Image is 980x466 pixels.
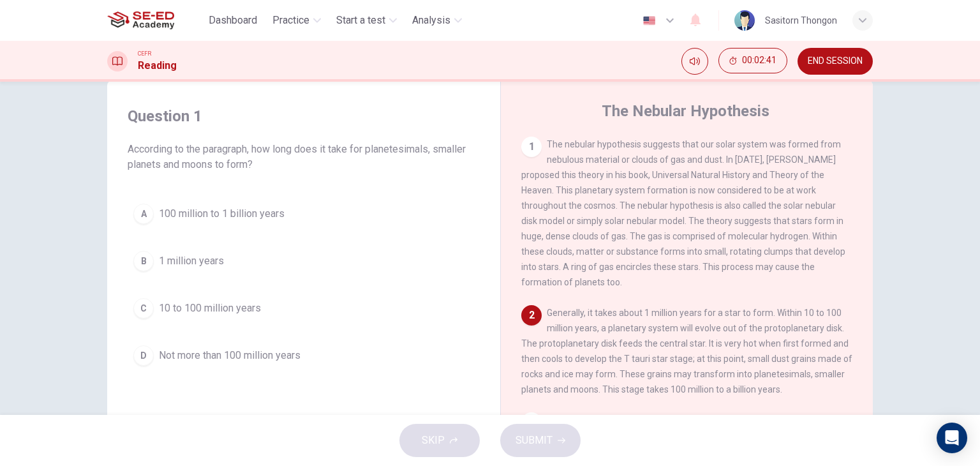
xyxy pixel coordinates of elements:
button: Analysis [407,9,467,32]
span: END SESSION [808,56,863,66]
div: A [133,204,154,224]
button: DNot more than 100 million years [128,340,480,372]
div: Sasitorn Thongon [765,13,837,28]
div: Open Intercom Messenger [937,423,967,453]
span: 00:02:41 [742,56,776,66]
button: B1 million years [128,245,480,277]
span: According to the paragraph, how long does it take for planetesimals, smaller planets and moons to... [128,142,480,172]
span: Not more than 100 million years [159,348,301,363]
div: 2 [521,305,542,326]
span: 10 to 100 million years [159,301,261,316]
div: 3 [521,412,542,433]
span: Analysis [412,13,450,28]
button: 00:02:41 [718,48,787,73]
h4: The Nebular Hypothesis [602,101,769,121]
span: Practice [272,13,309,28]
div: B [133,251,154,271]
span: 1 million years [159,253,224,269]
span: 100 million to 1 billion years [159,206,285,222]
button: Dashboard [204,9,262,32]
span: The nebular hypothesis suggests that our solar system was formed from nebulous material or clouds... [521,139,845,287]
div: 1 [521,137,542,157]
a: SE-ED Academy logo [107,8,204,33]
button: Start a test [331,9,402,32]
button: END SESSION [798,48,873,75]
span: Generally, it takes about 1 million years for a star to form. Within 10 to 100 million years, a p... [521,308,852,395]
h1: Reading [138,58,177,73]
span: Start a test [336,13,385,28]
h4: Question 1 [128,106,480,126]
button: A100 million to 1 billion years [128,198,480,230]
img: SE-ED Academy logo [107,8,174,33]
div: Hide [718,48,787,75]
div: Mute [681,48,708,75]
button: C10 to 100 million years [128,292,480,324]
img: en [641,16,657,26]
img: Profile picture [734,10,755,31]
span: Dashboard [209,13,257,28]
button: Practice [267,9,326,32]
span: CEFR [138,49,151,58]
div: C [133,298,154,319]
div: D [133,345,154,366]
